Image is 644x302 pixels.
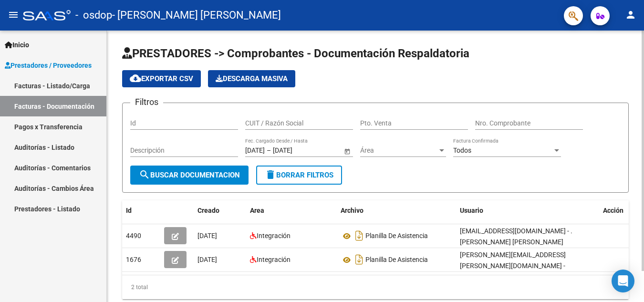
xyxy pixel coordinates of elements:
[267,146,271,155] span: –
[365,256,428,264] span: Planilla De Asistencia
[126,256,141,263] span: 1676
[130,95,163,109] h3: Filtros
[257,232,291,240] span: Integración
[122,275,629,299] div: 2 total
[130,73,141,84] mat-icon: cloud_download
[341,207,364,214] span: Archivo
[245,146,265,155] input: Fecha inicio
[112,5,281,26] span: - [PERSON_NAME] [PERSON_NAME]
[353,252,365,267] i: Descargar documento
[273,146,320,155] input: Fecha fin
[456,200,599,221] datatable-header-cell: Usuario
[130,74,193,83] span: Exportar CSV
[460,251,566,281] span: [PERSON_NAME][EMAIL_ADDRESS][PERSON_NAME][DOMAIN_NAME] - [PERSON_NAME]
[5,40,29,50] span: Inicio
[265,171,333,179] span: Borrar Filtros
[250,207,264,214] span: Area
[122,70,201,87] button: Exportar CSV
[460,227,572,246] span: [EMAIL_ADDRESS][DOMAIN_NAME] - . [PERSON_NAME] [PERSON_NAME]
[353,228,365,243] i: Descargar documento
[342,146,352,156] button: Open calendar
[360,146,437,155] span: Área
[208,70,295,87] app-download-masive: Descarga masiva de comprobantes (adjuntos)
[246,200,337,221] datatable-header-cell: Area
[197,256,217,263] span: [DATE]
[265,169,276,180] mat-icon: delete
[139,171,240,179] span: Buscar Documentacion
[603,207,623,214] span: Acción
[139,169,150,180] mat-icon: search
[122,200,160,221] datatable-header-cell: Id
[625,9,636,21] mat-icon: person
[194,200,246,221] datatable-header-cell: Creado
[8,9,19,21] mat-icon: menu
[257,256,291,263] span: Integración
[130,166,249,185] button: Buscar Documentacion
[453,146,471,154] span: Todos
[126,207,132,214] span: Id
[75,5,112,26] span: - osdop
[197,232,217,240] span: [DATE]
[197,207,219,214] span: Creado
[460,207,483,214] span: Usuario
[612,270,634,292] div: Open Intercom Messenger
[122,47,469,60] span: PRESTADORES -> Comprobantes - Documentación Respaldatoria
[208,70,295,87] button: Descarga Masiva
[5,60,92,71] span: Prestadores / Proveedores
[216,74,288,83] span: Descarga Masiva
[337,200,456,221] datatable-header-cell: Archivo
[256,166,342,185] button: Borrar Filtros
[365,232,428,240] span: Planilla De Asistencia
[126,232,141,240] span: 4490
